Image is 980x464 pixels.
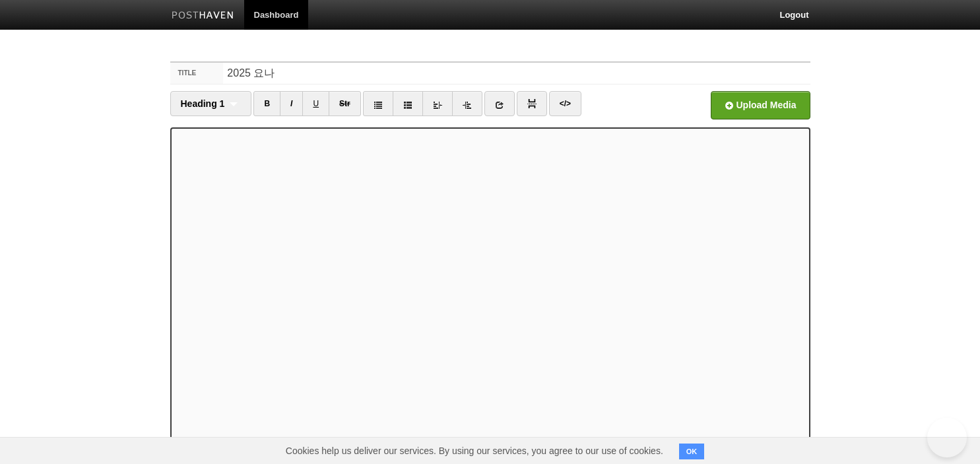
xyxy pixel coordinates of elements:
img: pagebreak-icon.png [527,99,537,108]
a: B [253,91,280,116]
a: </> [549,91,581,116]
span: Heading 1 [181,98,225,109]
button: OK [679,444,705,459]
a: U [302,91,329,116]
del: Str [339,99,350,108]
img: Posthaven-bar [172,11,234,21]
a: Str [329,91,361,116]
label: Title [170,63,224,84]
a: I [280,91,303,116]
iframe: Help Scout Beacon - Open [927,418,967,457]
span: Cookies help us deliver our services. By using our services, you agree to our use of cookies. [273,438,676,464]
